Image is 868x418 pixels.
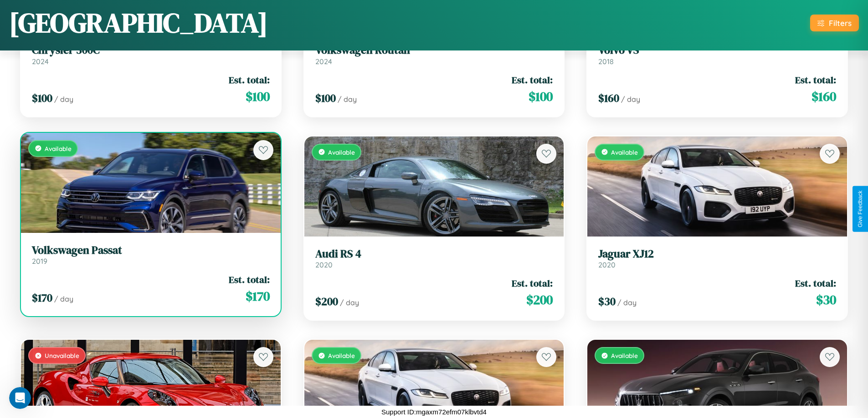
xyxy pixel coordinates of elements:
h3: Volkswagen Passat [32,244,270,257]
span: Available [611,352,638,359]
span: Est. total: [512,73,553,86]
span: 2018 [598,57,614,66]
h3: Volvo VS [598,44,836,57]
button: Filters [810,15,859,31]
span: / day [621,95,640,104]
div: Give Feedback [857,191,863,227]
div: Filters [829,18,852,28]
span: Est. total: [229,73,270,86]
span: $ 200 [526,291,553,309]
h3: Jaguar XJ12 [598,247,836,261]
span: $ 30 [598,294,616,309]
a: Jaguar XJ122020 [598,247,836,270]
span: Available [45,145,72,152]
a: Volvo VS2018 [598,44,836,66]
span: $ 100 [315,91,336,106]
span: Est. total: [512,277,553,290]
span: / day [340,298,359,307]
h1: [GEOGRAPHIC_DATA] [9,4,268,41]
iframe: Intercom live chat [9,387,31,409]
span: / day [338,95,357,104]
span: 2024 [32,57,49,66]
p: Support ID: mgaxm72efm07klbvtd4 [381,406,487,418]
span: $ 170 [32,290,52,305]
span: Est. total: [229,273,270,286]
span: 2020 [315,260,333,269]
a: Volkswagen Passat2019 [32,244,270,266]
span: / day [54,294,73,303]
span: $ 160 [598,91,619,106]
span: Est. total: [795,73,836,86]
span: $ 200 [315,294,338,309]
a: Chrysler 300C2024 [32,44,270,66]
span: $ 100 [32,91,52,106]
span: 2019 [32,257,47,266]
span: Available [328,352,355,359]
span: 2020 [598,260,616,269]
a: Audi RS 42020 [315,247,553,270]
span: Available [328,148,355,156]
span: Available [611,148,638,156]
span: $ 100 [529,87,553,106]
span: $ 30 [816,291,836,309]
a: Volkswagen Routan2024 [315,44,553,66]
span: Est. total: [795,277,836,290]
span: / day [617,298,637,307]
h3: Volkswagen Routan [315,44,553,57]
span: $ 100 [246,87,270,106]
h3: Audi RS 4 [315,247,553,261]
span: Unavailable [45,352,79,359]
h3: Chrysler 300C [32,44,270,57]
span: $ 160 [812,87,836,106]
span: $ 170 [246,287,270,305]
span: 2024 [315,57,332,66]
span: / day [54,95,73,104]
